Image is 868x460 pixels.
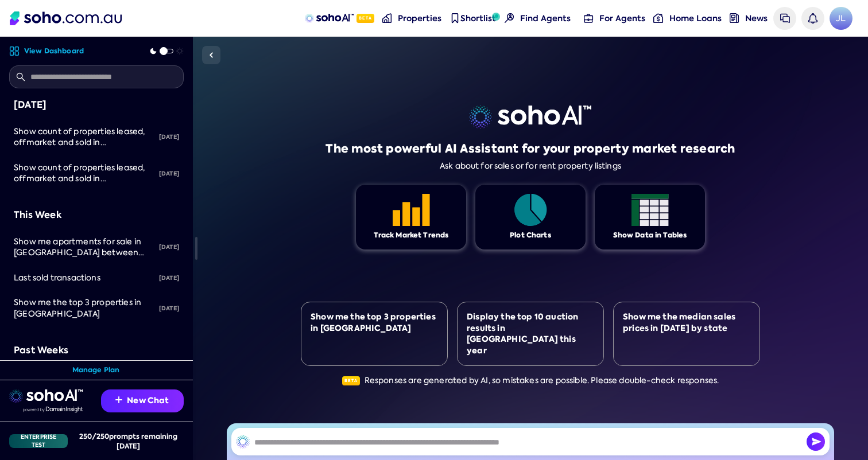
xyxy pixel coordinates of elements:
[342,375,719,387] div: Responses are generated by AI, so mistakes are possible. Please double-check responses.
[325,141,735,157] h1: The most powerful AI Assistant for your property market research
[510,231,551,240] div: Plot Charts
[830,7,852,30] span: JL
[9,266,154,291] a: Last sold transactions
[830,7,852,30] a: Avatar of Jonathan Lui
[14,297,154,319] div: Show me the top 3 properties in Sydney
[236,435,250,449] img: SohoAI logo black
[599,13,645,24] span: For Agents
[72,431,184,451] div: 250 / 250 prompts remaining [DATE]
[14,272,100,283] span: Last sold transactions
[342,376,360,385] span: Beta
[669,13,722,24] span: Home Loans
[14,236,144,269] span: Show me apartments for sale in [GEOGRAPHIC_DATA] between $1M and $2M.
[14,162,145,206] span: Show count of properties leased, offmarket and sold in [GEOGRAPHIC_DATA] for past 6 months
[631,194,669,226] img: Feature 1 icon
[584,13,594,23] img: for-agents-nav icon
[14,272,154,284] div: Last sold transactions
[14,343,179,358] div: Past Weeks
[72,365,120,375] a: Manage Plan
[14,208,179,223] div: This Week
[773,7,796,30] a: Messages
[613,231,687,240] div: Show Data in Tables
[9,434,68,448] div: Enterprise Test
[115,396,122,403] img: Recommendation icon
[653,13,663,23] img: for-agents-nav icon
[101,389,184,412] button: New Chat
[808,13,817,23] img: bell icon
[450,13,460,23] img: shortlist-nav icon
[14,236,154,259] div: Show me apartments for sale in Surry Hills between $1M and $2M.
[398,13,441,24] span: Properties
[801,7,824,30] a: Notifications
[440,161,621,171] div: Ask about for sales or for rent property listings
[305,14,354,23] img: sohoAI logo
[9,389,83,403] img: sohoai logo
[9,155,154,192] a: Show count of properties leased, offmarket and sold in [GEOGRAPHIC_DATA] for past 6 months
[9,229,154,266] a: Show me apartments for sale in [GEOGRAPHIC_DATA] between $1M and $2M.
[9,119,154,155] a: Show count of properties leased, offmarket and sold in [GEOGRAPHIC_DATA] for past 6 months
[204,48,218,62] img: Sidebar toggle icon
[14,126,154,149] div: Show count of properties leased, offmarket and sold in Sydney for past 6 months
[154,235,184,260] div: [DATE]
[730,13,739,23] img: news-nav icon
[154,161,184,186] div: [DATE]
[14,98,179,112] div: [DATE]
[807,432,825,451] img: Send icon
[393,194,430,226] img: Feature 1 icon
[469,106,591,128] img: sohoai logo
[512,194,549,226] img: Feature 1 icon
[154,266,184,291] div: [DATE]
[154,124,184,150] div: [DATE]
[154,296,184,321] div: [DATE]
[505,13,514,23] img: Find agents icon
[311,311,438,334] div: Show me the top 3 properties in [GEOGRAPHIC_DATA]
[9,290,154,326] a: Show me the top 3 properties in [GEOGRAPHIC_DATA]
[520,13,571,24] span: Find Agents
[374,231,449,240] div: Track Market Trends
[382,13,392,23] img: properties-nav icon
[14,126,145,170] span: Show count of properties leased, offmarket and sold in [GEOGRAPHIC_DATA] for past 6 months
[23,407,83,412] img: Data provided by Domain Insight
[14,162,154,185] div: Show count of properties leased, offmarket and sold in Sydney for past 6 months
[10,11,122,25] img: Soho Logo
[780,13,790,23] img: messages icon
[745,13,768,24] span: News
[623,311,750,334] div: Show me the median sales prices in [DATE] by state
[807,432,825,451] button: Send
[14,297,141,319] span: Show me the top 3 properties in [GEOGRAPHIC_DATA]
[9,46,84,56] a: View Dashboard
[460,13,496,24] span: Shortlist
[467,311,594,356] div: Display the top 10 auction results in [GEOGRAPHIC_DATA] this year
[356,14,374,23] span: Beta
